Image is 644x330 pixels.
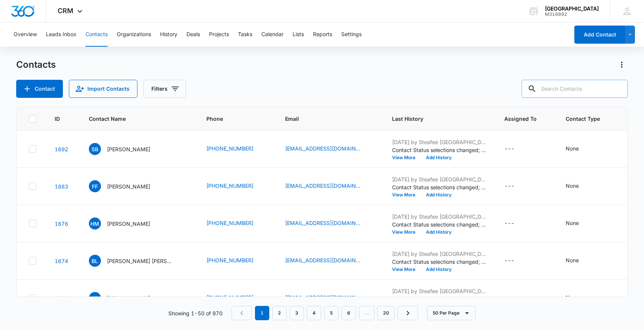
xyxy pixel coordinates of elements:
[307,306,321,320] a: Page 4
[16,80,63,98] button: Add Contact
[566,144,579,152] div: None
[206,219,253,227] a: [PHONE_NUMBER]
[427,306,476,320] button: 50 Per Page
[186,23,200,47] button: Deals
[285,115,363,123] span: Email
[89,180,101,192] span: FF
[545,6,599,12] div: account name
[89,143,101,155] span: SB
[504,219,514,228] div: ---
[566,256,579,264] div: None
[566,182,592,191] div: Contact Type - None - Select to Edit Field
[85,23,108,47] button: Contacts
[504,182,528,191] div: Assigned To - - Select to Edit Field
[392,175,486,183] p: [DATE] by Steafee [GEOGRAPHIC_DATA]
[293,23,304,47] button: Lists
[392,138,486,146] p: [DATE] by Steafee [GEOGRAPHIC_DATA]
[421,230,457,234] button: Add History
[89,180,164,192] div: Contact Name - Fran Finch - Select to Edit Field
[89,292,101,304] span: SP
[206,115,256,123] span: Phone
[55,183,68,190] a: Navigate to contact details page for Fran Finch
[206,182,253,190] a: [PHONE_NUMBER]
[55,258,68,264] a: Navigate to contact details page for Brenda Lee Bryant
[107,182,150,190] p: [PERSON_NAME]
[392,287,486,295] p: [DATE] by Steafee [GEOGRAPHIC_DATA]
[89,143,164,155] div: Contact Name - Saige Baker - Select to Edit Field
[206,256,253,264] a: [PHONE_NUMBER]
[272,306,287,320] a: Page 2
[566,144,592,154] div: Contact Type - None - Select to Edit Field
[206,294,253,301] a: [PHONE_NUMBER]
[117,23,151,47] button: Organizations
[504,182,514,191] div: ---
[160,23,177,47] button: History
[206,144,267,154] div: Phone - +1 (951) 483-0782 - Select to Edit Field
[522,80,628,98] input: Search Contacts
[285,182,374,191] div: Email - Hshs22@email.com - Select to Edit Field
[55,146,68,152] a: Navigate to contact details page for Saige Baker
[341,23,362,47] button: Settings
[16,59,56,70] h1: Contacts
[285,294,360,301] a: [EMAIL_ADDRESS][DOMAIN_NAME]
[566,256,592,265] div: Contact Type - None - Select to Edit Field
[58,7,73,15] span: CRM
[566,219,579,227] div: None
[392,295,486,303] p: Contact Status selections changed; None was removed and Hot Leads was added.
[285,144,374,154] div: Email - saigebaker00@gmail.com - Select to Edit Field
[255,306,269,320] em: 1
[143,80,186,98] button: Filters
[504,256,528,265] div: Assigned To - - Select to Edit Field
[55,115,60,123] span: ID
[107,220,150,228] p: [PERSON_NAME]
[89,115,177,123] span: Contact Name
[107,257,175,265] p: [PERSON_NAME] [PERSON_NAME]
[392,115,475,123] span: Last History
[206,219,267,228] div: Phone - +1 (909) 772-1739 - Select to Edit Field
[206,294,267,303] div: Phone - +1 (909) 333-9931 - Select to Edit Field
[616,59,628,71] button: Actions
[324,306,339,320] a: Page 5
[392,230,421,234] button: View More
[206,144,253,152] a: [PHONE_NUMBER]
[392,221,486,228] p: Contact Status selections changed; None was removed and Hot Leads was added.
[89,217,101,230] span: HM
[285,256,374,265] div: Email - brendabryant515@gmail.com - Select to Edit Field
[392,183,486,191] p: Contact Status selections changed; None was removed and Hot Leads was added.
[107,145,150,153] p: [PERSON_NAME]
[566,219,592,228] div: Contact Type - None - Select to Edit Field
[392,267,421,272] button: View More
[89,255,188,267] div: Contact Name - Brenda Lee Bryant - Select to Edit Field
[504,219,528,228] div: Assigned To - - Select to Edit Field
[504,144,514,154] div: ---
[107,294,150,302] p: [PERSON_NAME]
[342,306,356,320] a: Page 6
[238,23,252,47] button: Tasks
[566,182,579,190] div: None
[285,219,360,227] a: [EMAIL_ADDRESS][DOMAIN_NAME]
[55,295,68,301] a: Navigate to contact details page for Sarah Pasqualetto
[209,23,229,47] button: Projects
[285,144,360,152] a: [EMAIL_ADDRESS][DOMAIN_NAME]
[504,294,528,303] div: Assigned To - - Select to Edit Field
[392,155,421,160] button: View More
[392,250,486,258] p: [DATE] by Steafee [GEOGRAPHIC_DATA]
[168,309,223,317] p: Showing 1-50 of 970
[89,217,164,230] div: Contact Name - Heather Mortensen - Select to Edit Field
[69,80,137,98] button: Import Contacts
[421,267,457,272] button: Add History
[421,193,457,197] button: Add History
[46,23,76,47] button: Leads Inbox
[285,294,374,303] div: Email - sarahbart2018@gmail.com - Select to Edit Field
[313,23,332,47] button: Reports
[392,193,421,197] button: View More
[89,292,164,304] div: Contact Name - Sarah Pasqualetto - Select to Edit Field
[392,213,486,221] p: [DATE] by Steafee [GEOGRAPHIC_DATA]
[504,256,514,265] div: ---
[504,115,537,123] span: Assigned To
[566,115,600,123] span: Contact Type
[421,155,457,160] button: Add History
[206,256,267,265] div: Phone - +1 (909) 884-1378 - Select to Edit Field
[55,221,68,227] a: Navigate to contact details page for Heather Mortensen
[232,306,418,320] nav: Pagination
